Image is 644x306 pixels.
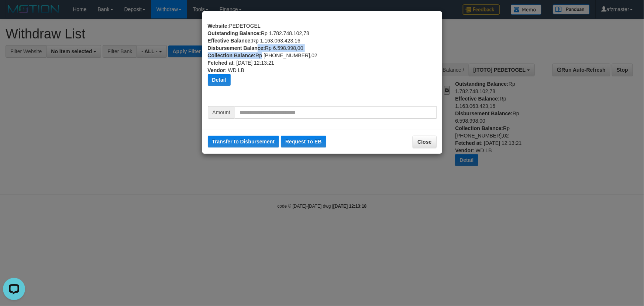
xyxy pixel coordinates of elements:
b: Collection Balance: [208,52,256,58]
b: Fetched at [208,60,234,66]
span: Amount [208,106,235,119]
button: Request To EB [281,136,326,147]
div: PEDETOGEL Rp 1.782.748.102,78 Rp 1.163.063.423,16 Rp 6.598.998,00 Rp [PHONE_NUMBER],02 : [DATE] 1... [208,22,437,106]
b: Outstanding Balance: [208,30,261,36]
button: Close [413,136,436,148]
b: Disbursement Balance: [208,45,265,51]
button: Detail [208,74,231,86]
b: Vendor [208,67,225,73]
b: Website: [208,23,229,29]
button: Transfer to Disbursement [208,136,279,147]
button: Open LiveChat chat widget [3,3,25,25]
b: Effective Balance: [208,38,252,44]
